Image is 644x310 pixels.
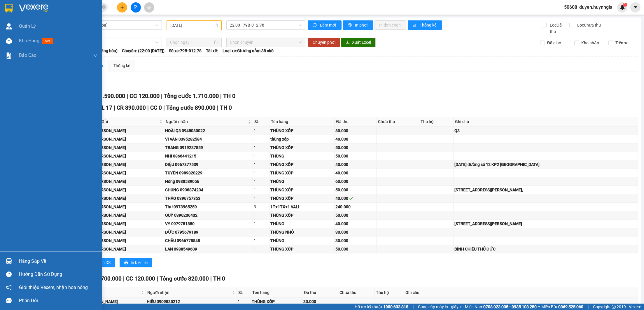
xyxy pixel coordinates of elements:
[270,127,334,134] div: THÙNG XỐP
[270,220,334,227] div: THÙNG
[94,228,164,237] td: Cam Đức
[217,104,218,111] span: |
[335,136,375,142] div: 40.000
[352,39,371,45] span: Xuất Excel
[102,5,106,9] span: close-circle
[6,258,12,264] img: warehouse-icon
[230,38,302,47] span: Chọn chuyến
[95,170,163,176] div: [PERSON_NAME]
[623,3,627,7] sup: 1
[163,104,165,111] span: |
[465,304,537,310] span: Miền Nam
[161,92,162,99] span: |
[114,104,115,111] span: |
[620,5,625,10] img: icon-new-feature
[335,178,375,185] div: 60.000
[94,160,164,169] td: Cam Đức
[165,237,252,244] div: CHÂU 0966778848
[165,220,252,227] div: VY 0979781880
[270,136,334,142] div: thùng xốp
[559,3,617,11] span: 50608_duyen.huynhgia
[320,22,337,28] span: Làm mới
[157,275,158,282] span: |
[454,117,638,127] th: Ghi chú
[6,285,12,290] span: notification
[412,23,417,28] span: bar-chart
[254,212,268,218] div: 1
[343,20,373,30] button: printerIn phơi
[19,38,39,43] span: Kho hàng
[165,187,252,193] div: CHUNG 0938874234
[254,195,268,202] div: 1
[124,260,128,265] span: printer
[541,304,583,310] span: Miền Bắc
[346,40,350,45] span: download
[94,237,164,245] td: Cam Đức
[254,127,268,134] div: 1
[117,104,146,111] span: CR 890.000
[164,92,219,99] span: Tổng cước 1.710.000
[335,117,377,127] th: Đã thu
[254,161,268,168] div: 1
[575,22,602,28] span: Lọc Chưa thu
[92,275,122,282] span: CR 700.000
[95,246,163,252] div: [PERSON_NAME]
[87,298,144,305] div: [PERSON_NAME]
[95,136,163,142] div: [PERSON_NAME]
[165,144,252,151] div: TRANG 0919237859
[90,258,115,267] button: printerIn DS
[94,177,164,186] td: Cam Đức
[223,48,274,54] span: Loại xe: Giường nằm 38 chỗ
[165,127,252,134] div: HOÀI Q3 0945080022
[6,23,12,29] img: warehouse-icon
[538,306,540,308] span: ⚪️
[270,178,334,185] div: THÙNG
[95,127,163,134] div: [PERSON_NAME]
[134,5,138,9] span: file-add
[238,298,250,305] div: 1
[270,229,334,235] div: THÙNG NHỎ
[335,187,375,193] div: 50.000
[165,195,252,202] div: THẢO 0396757853
[418,304,463,310] span: Cung cấp máy in - giấy in:
[93,53,98,58] span: down
[613,40,631,46] span: Trên xe
[94,194,164,203] td: Cam Đức
[160,275,209,282] span: Tổng cước 820.000
[94,245,164,253] td: Cam Đức
[166,118,247,125] span: Người nhận
[579,40,601,46] span: Kho nhận
[94,152,164,160] td: Cam Đức
[335,220,375,227] div: 40.000
[251,288,302,297] th: Tên hàng
[150,104,162,111] span: CC 0
[254,229,268,235] div: 1
[120,5,124,9] span: plus
[374,288,404,297] th: Thu hộ
[126,275,155,282] span: CC 120.000
[335,170,375,176] div: 40.000
[454,161,637,168] div: [DATE] đường số 12 KP2 [GEOGRAPHIC_DATA]
[547,22,569,35] span: Lọc Đã thu
[270,195,334,202] div: THÙNG XỐP
[95,195,163,202] div: [PERSON_NAME]
[166,104,216,111] span: Tổng cước 890.000
[254,220,268,227] div: 1
[254,187,268,193] div: 1
[254,153,268,159] div: 1
[588,304,589,310] span: |
[545,40,563,46] span: Đã giao
[147,298,236,305] div: HIẾU 0909835212
[129,92,160,99] span: CC 120.000
[630,2,640,13] button: caret-down
[483,304,537,309] strong: 0708 023 035 - 0935 103 250
[413,304,414,310] span: |
[254,178,268,185] div: 1
[170,39,213,45] input: Chọn ngày
[349,196,353,200] span: check
[19,22,36,30] span: Quản Lý
[254,144,268,151] div: 1
[210,275,212,282] span: |
[302,288,338,297] th: Đã thu
[420,22,437,28] span: Thống kê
